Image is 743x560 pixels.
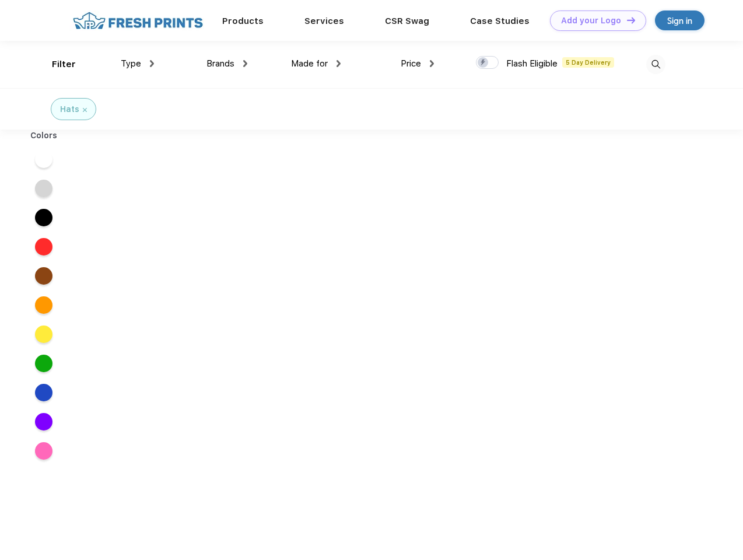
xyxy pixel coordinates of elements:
[667,14,692,27] div: Sign in
[337,60,341,67] img: dropdown.png
[83,108,87,112] img: filter_cancel.svg
[150,60,154,67] img: dropdown.png
[561,16,621,26] div: Add your Logo
[121,58,141,69] span: Type
[52,58,76,71] div: Filter
[60,103,79,116] div: Hats
[222,16,264,26] a: Products
[22,129,66,142] div: Colors
[562,57,614,68] span: 5 Day Delivery
[506,58,558,69] span: Flash Eligible
[206,58,234,69] span: Brands
[69,10,206,31] img: fo%20logo%202.webp
[401,58,421,69] span: Price
[627,17,635,23] img: DT
[291,58,328,69] span: Made for
[655,10,705,30] a: Sign in
[243,60,247,67] img: dropdown.png
[430,60,434,67] img: dropdown.png
[646,55,665,74] img: desktop_search.svg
